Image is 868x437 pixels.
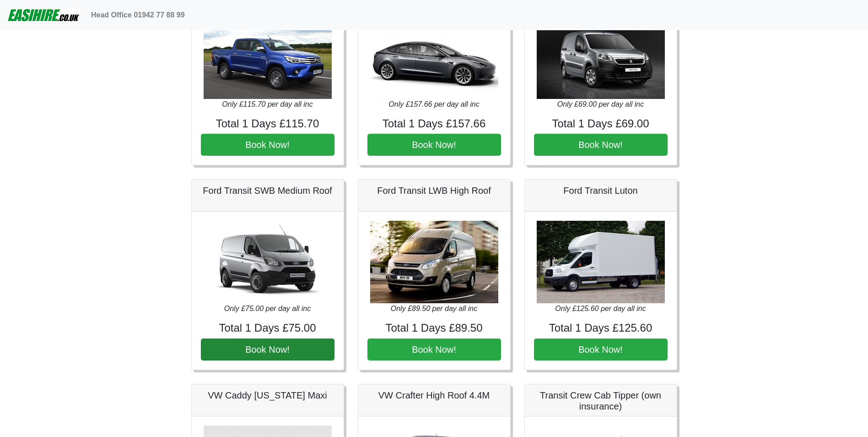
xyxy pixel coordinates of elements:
[534,322,668,335] h4: Total 1 Days £125.60
[367,134,501,156] button: Book Now!
[367,117,501,131] h4: Total 1 Days £157.66
[367,390,501,401] h5: VW Crafter High Roof 4.4M
[534,117,668,131] h4: Total 1 Days £69.00
[534,185,668,196] h5: Ford Transit Luton
[204,16,332,99] img: Toyota Hilux
[367,339,501,361] button: Book Now!
[537,16,665,99] img: Peugeot Partner
[367,322,501,335] h4: Total 1 Days £89.50
[370,16,498,99] img: Tesla 3 240 mile range
[367,185,501,196] h5: Ford Transit LWB High Roof
[370,221,498,303] img: Ford Transit LWB High Roof
[201,185,334,196] h5: Ford Transit SWB Medium Roof
[201,390,334,401] h5: VW Caddy [US_STATE] Maxi
[201,134,334,156] button: Book Now!
[204,221,332,303] img: Ford Transit SWB Medium Roof
[534,134,668,156] button: Book Now!
[224,305,311,312] i: Only £75.00 per day all inc
[537,221,665,303] img: Ford Transit Luton
[555,305,646,312] i: Only £125.60 per day all inc
[201,322,334,335] h4: Total 1 Days £75.00
[222,100,313,108] i: Only £115.70 per day all inc
[391,305,477,312] i: Only £89.50 per day all inc
[534,390,668,412] h5: Transit Crew Cab Tipper (own insurance)
[388,100,479,108] i: Only £157.66 per day all inc
[557,100,644,108] i: Only £69.00 per day all inc
[91,11,185,19] b: Head Office 01942 77 88 99
[534,339,668,361] button: Book Now!
[201,117,334,131] h4: Total 1 Days £115.70
[7,6,80,24] img: easihire_logo_small.png
[87,6,189,24] a: Head Office 01942 77 88 99
[201,339,334,361] button: Book Now!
